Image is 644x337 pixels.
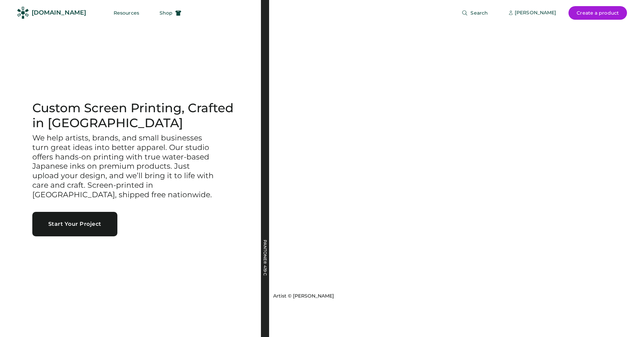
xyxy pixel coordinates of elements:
div: Artist © [PERSON_NAME] [273,293,334,300]
img: Rendered Logo - Screens [17,7,29,19]
h1: Custom Screen Printing, Crafted in [GEOGRAPHIC_DATA] [32,101,245,131]
div: [PERSON_NAME] [515,10,556,16]
div: PANTONE® 419 C [263,240,267,308]
button: Shop [151,6,189,20]
button: Create a product [568,6,627,20]
span: Shop [160,11,172,15]
button: Resources [105,6,147,20]
button: Start Your Project [32,212,117,236]
span: Search [470,11,488,15]
h3: We help artists, brands, and small businesses turn great ideas into better apparel. Our studio of... [32,133,216,200]
a: Artist © [PERSON_NAME] [270,290,334,300]
button: Search [453,6,496,20]
div: [DOMAIN_NAME] [32,9,86,17]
